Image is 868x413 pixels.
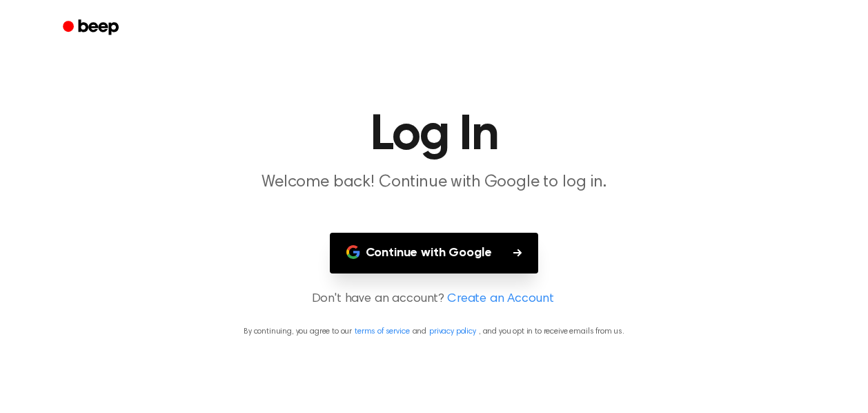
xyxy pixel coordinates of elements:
a: Create an Account [447,290,553,309]
a: Beep [53,15,131,41]
a: terms of service [355,327,409,336]
a: privacy policy [429,327,476,336]
p: By continuing, you agree to our and , and you opt in to receive emails from us. [17,325,851,338]
h1: Log In [81,111,787,160]
p: Don't have an account? [17,290,851,309]
p: Welcome back! Continue with Google to log in. [169,171,699,194]
button: Continue with Google [330,233,539,273]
